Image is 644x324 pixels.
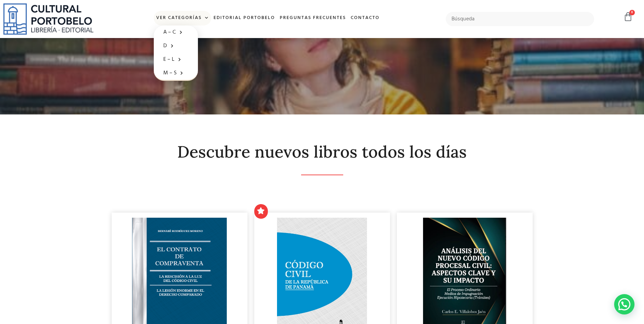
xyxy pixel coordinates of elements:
[614,294,634,314] div: WhatsApp contact
[112,143,533,161] h2: Descubre nuevos libros todos los días
[211,11,277,25] a: Editorial Portobelo
[446,12,594,26] input: Búsqueda
[154,25,198,39] a: A – C
[154,11,211,25] a: Ver Categorías
[348,11,382,25] a: Contacto
[623,12,633,22] a: 0
[154,39,198,53] a: D
[277,11,348,25] a: Preguntas frecuentes
[629,10,635,15] span: 0
[154,25,198,81] ul: Ver Categorías
[154,66,198,80] a: M – S
[154,53,198,66] a: E – L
